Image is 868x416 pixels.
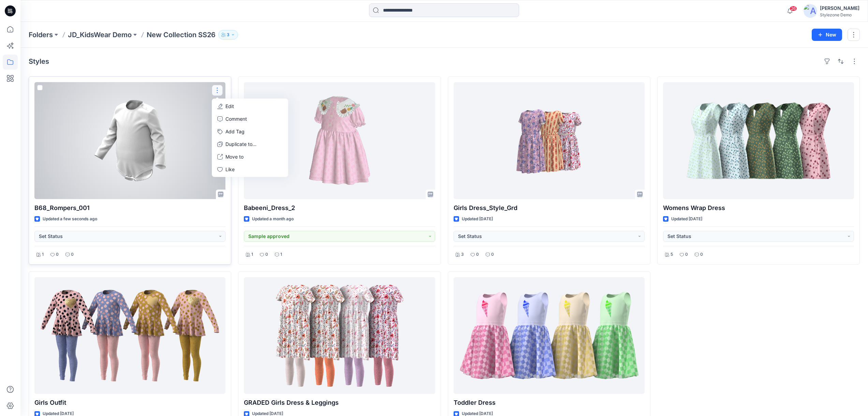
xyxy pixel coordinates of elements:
[812,29,842,41] button: New
[213,125,287,138] button: Add Tag
[476,251,479,258] p: 0
[244,277,435,394] a: GRADED Girls Dress & Leggings
[671,251,673,258] p: 5
[225,103,234,110] p: Edit
[218,30,238,40] button: 3
[265,251,268,258] p: 0
[244,203,435,213] p: Babeeni_Dress_2
[491,251,494,258] p: 0
[34,82,225,199] a: B68_Rompers_001
[804,4,817,18] img: avatar
[454,398,645,407] p: Toddler Dress
[700,251,703,258] p: 0
[454,82,645,199] a: Girls Dress_Style_Grd
[71,251,74,258] p: 0
[56,251,59,258] p: 0
[461,251,464,258] p: 3
[213,100,287,113] a: Edit
[671,216,702,223] p: Updated [DATE]
[790,6,797,11] span: 26
[34,277,225,394] a: Girls Outfit
[252,216,294,223] p: Updated a month ago
[454,203,645,213] p: Girls Dress_Style_Grd
[820,4,859,12] div: [PERSON_NAME]
[29,57,49,65] h4: Styles
[663,203,854,213] p: Womens Wrap Dress
[685,251,688,258] p: 0
[29,30,53,40] a: Folders
[244,398,435,407] p: GRADED Girls Dress & Leggings
[225,166,235,173] p: Like
[42,251,44,258] p: 1
[280,251,282,258] p: 1
[244,82,435,199] a: Babeeni_Dress_2
[34,203,225,213] p: B68_Rompers_001
[34,398,225,407] p: Girls Outfit
[251,251,253,258] p: 1
[225,140,256,148] p: Duplicate to...
[43,216,97,223] p: Updated a few seconds ago
[225,153,244,160] p: Move to
[820,12,859,17] div: Stylezone Demo
[68,30,132,40] a: JD_KidsWear Demo
[462,216,493,223] p: Updated [DATE]
[225,115,247,122] p: Comment
[454,277,645,394] a: Toddler Dress
[227,31,230,39] p: 3
[663,82,854,199] a: Womens Wrap Dress
[147,30,216,40] p: New Collection SS26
